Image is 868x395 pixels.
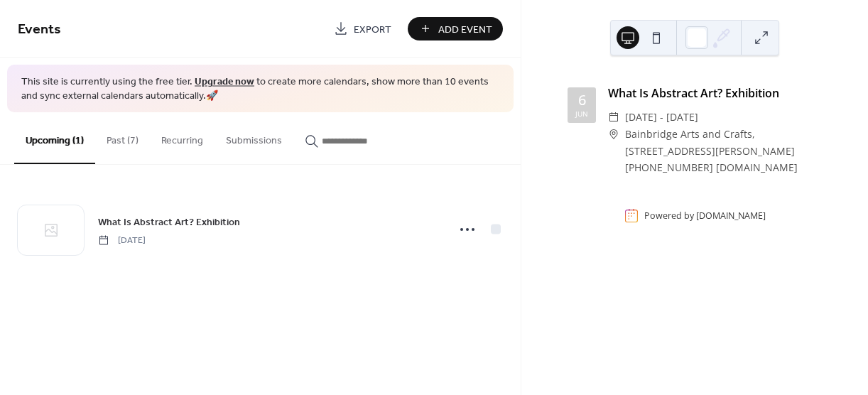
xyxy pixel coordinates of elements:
span: [DATE] [98,234,146,247]
a: [DOMAIN_NAME] [696,210,766,222]
a: Export [323,17,402,40]
a: Upgrade now [195,72,254,92]
span: What Is Abstract Art? Exhibition [98,215,240,229]
span: Add Event [438,22,492,37]
span: Events [18,16,61,43]
button: Recurring [150,112,215,163]
span: [DATE] - [DATE] [625,109,698,126]
button: Upcoming (1) [14,112,95,164]
div: What Is Abstract Art? Exhibition [608,85,822,102]
a: What Is Abstract Art? Exhibition [98,214,240,230]
span: This site is currently using the free tier. to create more calendars, show more than 10 events an... [21,75,499,103]
span: Export [354,22,391,37]
button: Past (7) [95,112,150,163]
div: ​ [608,126,619,143]
button: Submissions [215,112,293,163]
span: Bainbridge Arts and Crafts, [STREET_ADDRESS][PERSON_NAME] [PHONE_NUMBER] [DOMAIN_NAME] [625,126,822,176]
button: Add Event [408,17,503,40]
div: 6 [578,93,586,107]
div: Powered by [644,210,766,222]
div: Jun [575,110,588,117]
div: ​ [608,109,619,126]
